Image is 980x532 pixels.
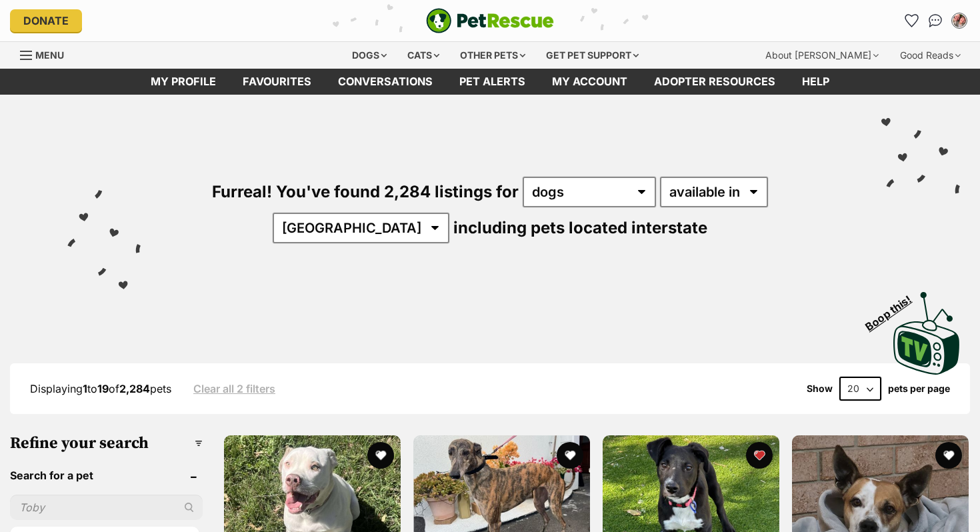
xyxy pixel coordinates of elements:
ul: Account quick links [901,10,970,31]
span: Furreal! You've found 2,284 listings for [212,182,519,201]
a: Favourites [901,10,922,31]
div: About [PERSON_NAME] [756,42,888,69]
a: My account [539,69,641,95]
div: Other pets [451,42,535,69]
img: chat-41dd97257d64d25036548639549fe6c8038ab92f7586957e7f3b1b290dea8141.svg [929,14,943,27]
img: Remi Lynch profile pic [953,14,966,27]
img: PetRescue TV logo [893,292,960,375]
h3: Refine your search [10,434,203,453]
a: Boop this! [893,280,960,377]
span: Menu [35,49,64,61]
img: logo-e224e6f780fb5917bec1dbf3a21bbac754714ae5b6737aabdf751b685950b380.svg [426,8,554,33]
a: Pet alerts [446,69,539,95]
button: favourite [557,442,583,469]
a: Favourites [229,69,325,95]
div: Good Reads [891,42,970,69]
span: including pets located interstate [453,218,707,237]
header: Search for a pet [10,469,203,481]
a: Conversations [925,10,946,31]
button: favourite [935,442,962,469]
strong: 19 [97,382,109,395]
label: pets per page [888,383,950,394]
div: Dogs [343,42,396,69]
a: Donate [10,9,82,32]
a: Menu [20,42,73,66]
input: Toby [10,495,203,520]
a: Help [789,69,843,95]
div: Cats [398,42,449,69]
a: My profile [137,69,229,95]
a: Adopter resources [641,69,789,95]
span: Displaying to of pets [30,382,171,395]
button: favourite [367,442,394,469]
strong: 2,284 [119,382,150,395]
a: Clear all 2 filters [193,383,275,395]
div: Get pet support [537,42,648,69]
span: Show [807,383,833,394]
a: PetRescue [426,8,554,33]
span: Boop this! [863,285,925,333]
strong: 1 [83,382,87,395]
button: My account [949,10,970,31]
a: conversations [325,69,446,95]
button: favourite [746,442,773,469]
